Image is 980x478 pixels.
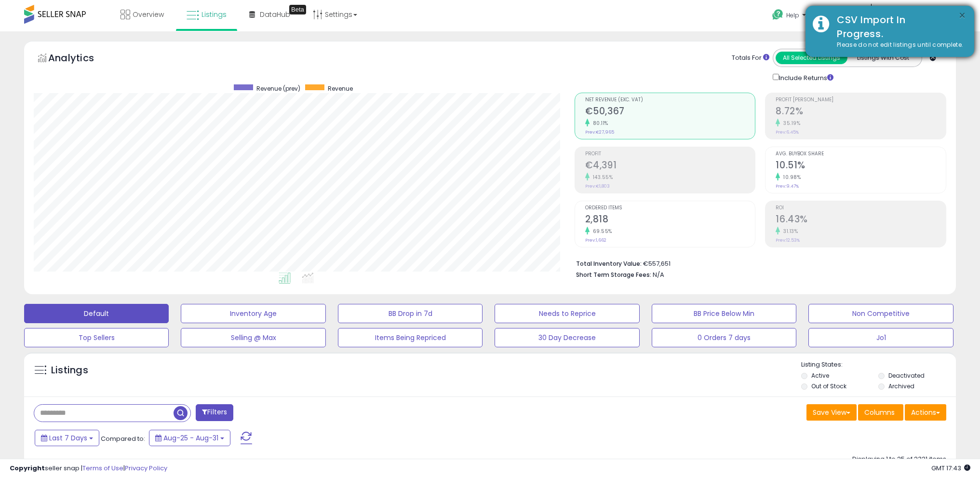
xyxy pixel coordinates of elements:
small: 69.55% [590,228,612,235]
span: Revenue (prev) [256,84,300,93]
button: Filters [196,404,233,421]
div: Totals For [732,54,769,63]
small: 143.55% [590,174,613,181]
button: Jo1 [808,328,953,347]
button: Default [24,304,169,323]
div: Please do not edit listings until complete. [830,41,967,50]
span: Ordered Items [585,205,755,211]
small: Prev: 1,662 [585,237,606,243]
div: CSV Import In Progress. [830,13,967,41]
span: Overview [133,10,164,19]
span: Listings [201,10,227,19]
a: Help [765,1,816,31]
button: Aug-25 - Aug-31 [149,430,230,446]
label: Deactivated [888,371,925,380]
small: 80.11% [590,120,608,127]
li: €557,651 [576,257,939,269]
h2: 16.43% [776,214,946,227]
span: Revenue [328,84,353,93]
a: Privacy Policy [125,464,167,473]
h2: 8.72% [776,106,946,119]
small: Prev: 12.53% [776,237,800,243]
div: Include Returns [765,72,845,83]
label: Out of Stock [811,382,846,390]
i: Get Help [772,9,784,21]
span: Aug-25 - Aug-31 [163,433,218,443]
button: Listings With Cost [847,52,919,64]
span: Columns [864,408,895,417]
button: Columns [858,404,903,421]
button: Top Sellers [24,328,169,347]
h5: Analytics [48,51,113,67]
div: Tooltip anchor [289,5,306,14]
span: Avg. Buybox Share [776,151,946,157]
small: 31.13% [780,228,798,235]
button: Actions [905,404,946,421]
h2: €4,391 [585,160,755,173]
button: Non Competitive [808,304,953,323]
b: Total Inventory Value: [576,259,642,268]
button: BB Drop in 7d [338,304,483,323]
span: Profit [PERSON_NAME] [776,97,946,103]
small: 10.98% [780,174,801,181]
button: 0 Orders 7 days [652,328,796,347]
label: Active [811,371,829,380]
small: Prev: 9.47% [776,183,799,189]
div: Displaying 1 to 25 of 2321 items [852,455,946,464]
small: Prev: €27,965 [585,129,614,135]
span: Help [786,11,799,19]
span: Net Revenue (Exc. VAT) [585,97,755,103]
h2: 2,818 [585,214,755,227]
button: Save View [806,404,857,421]
button: 30 Day Decrease [495,328,639,347]
div: seller snap | | [10,464,167,473]
button: Last 7 Days [35,430,99,446]
button: Needs to Reprice [495,304,639,323]
span: DataHub [260,10,290,19]
button: × [958,10,966,22]
span: Last 7 Days [49,433,87,443]
button: BB Price Below Min [652,304,796,323]
button: Items Being Repriced [338,328,483,347]
span: 2025-09-8 17:43 GMT [931,464,970,473]
strong: Copyright [10,464,45,473]
label: Archived [888,382,914,390]
button: Selling @ Max [181,328,325,347]
h5: Listings [51,364,88,377]
p: Listing States: [801,360,956,369]
h2: 10.51% [776,160,946,173]
button: Inventory Age [181,304,325,323]
span: Profit [585,151,755,157]
span: N/A [653,270,664,279]
h2: €50,367 [585,106,755,119]
span: ROI [776,205,946,211]
small: 35.19% [780,120,800,127]
small: Prev: €1,803 [585,183,610,189]
small: Prev: 6.45% [776,129,799,135]
a: Terms of Use [82,464,123,473]
span: Compared to: [101,434,145,443]
b: Short Term Storage Fees: [576,271,651,279]
button: All Selected Listings [776,52,847,64]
